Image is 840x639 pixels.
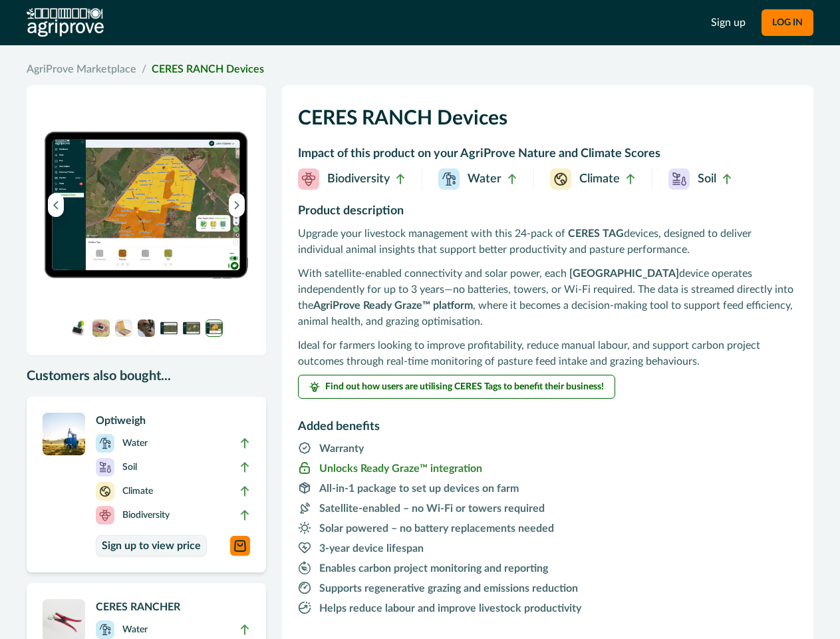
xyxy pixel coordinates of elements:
[298,266,797,329] p: With satellite-enabled connectivity and solar power, each device operates independently for up to...
[568,228,624,239] strong: CERES TAG
[298,404,797,440] h2: Added benefits
[27,8,104,37] img: AgriProve logo
[92,319,110,337] img: A hand holding a CERES RANCH device
[206,319,223,337] img: A screenshot of the Ready Graze application showing a paddock layout
[762,9,813,36] button: LOG IN
[122,461,137,475] p: Soil
[142,61,146,77] span: /
[152,64,264,75] a: CERES RANCH Devices
[298,226,797,258] p: Upgrade your livestock management with this 24-pack of devices, designed to deliver individual an...
[229,193,245,217] button: Next image
[298,203,797,226] h2: Product description
[468,170,501,188] p: Water
[698,170,716,188] p: Soil
[298,375,615,399] button: Find out how users are utilising CERES Tags to benefit their business!
[569,268,679,279] strong: [GEOGRAPHIC_DATA]
[96,535,207,556] a: Sign up to view price
[579,170,620,188] p: Climate
[70,319,87,337] img: A single CERES RANCH device
[319,461,482,477] p: Unlocks Ready Graze™ integration
[160,319,178,337] img: A screenshot of the Ready Graze application showing a 3D map of animal positions
[298,337,797,369] p: Ideal for farmers looking to improve profitability, reduce manual labour, and support carbon proj...
[122,509,170,523] p: Biodiversity
[122,623,148,637] p: Water
[319,521,554,536] p: Solar powered – no battery replacements needed
[298,144,797,168] h2: Impact of this product on your AgriProve Nature and Climate Scores
[122,485,153,499] p: Climate
[138,319,155,337] img: A CERES RANCH device applied to the ear of a cow
[183,319,200,337] img: A screenshot of the Ready Graze application showing a heatmap of grazing activity
[319,540,424,556] p: 3-year device lifespan
[43,413,85,455] img: A single CERES RANCH device
[27,61,813,77] nav: breadcrumb
[325,382,604,391] span: Find out how users are utilising CERES Tags to benefit their business!
[319,560,548,576] p: Enables carbon project monitoring and reporting
[27,61,136,77] a: AgriProve Marketplace
[48,193,64,217] button: Previous image
[96,413,250,429] p: Optiweigh
[96,599,250,615] p: CERES RANCHER
[298,101,797,144] h1: CERES RANCH Devices
[319,580,578,596] p: Supports regenerative grazing and emissions reduction
[327,170,390,188] p: Biodiversity
[43,101,250,309] img: A screenshot of the Ready Graze application showing a paddock layout
[115,319,132,337] img: A box of CERES RANCH devices
[319,481,519,497] p: All-in-1 package to set up devices on farm
[122,437,148,451] p: Water
[319,600,581,616] p: Helps reduce labour and improve livestock productivity
[711,15,746,31] a: Sign up
[319,501,545,517] p: Satellite-enabled – no Wi-Fi or towers required
[27,366,266,386] p: Customers also bought...
[313,300,473,311] strong: AgriProve Ready Graze™ platform
[102,540,201,552] p: Sign up to view price
[319,441,364,457] p: Warranty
